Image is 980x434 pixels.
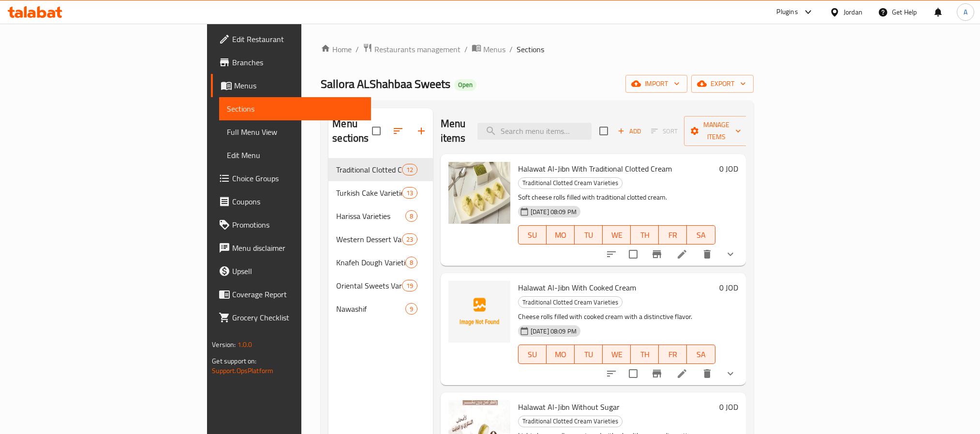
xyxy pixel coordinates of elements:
span: 1.0.0 [238,338,252,351]
span: Get support on: [212,355,256,367]
span: Sections [517,43,544,55]
h6: 0 JOD [719,281,738,294]
a: Grocery Checklist [211,306,371,329]
button: SA [687,345,715,364]
span: 8 [406,258,417,267]
span: Menu disclaimer [232,242,363,254]
nav: breadcrumb [321,43,753,56]
a: Menu disclaimer [211,236,371,260]
span: 9 [406,304,417,314]
span: Harissa Varieties [336,210,405,222]
p: Soft cheese rolls filled with traditional clotted cream. [518,191,715,203]
span: Sections [227,103,363,115]
span: Halawat Al-Jibn Without Sugar [518,400,620,414]
button: MO [547,345,575,364]
span: Menus [483,43,505,55]
button: FR [659,225,687,245]
span: Sort sections [386,119,410,143]
h6: 0 JOD [719,162,738,175]
button: delete [696,243,719,266]
span: Full Menu View [227,126,363,138]
a: Restaurants management [363,43,460,56]
span: Choice Groups [232,173,363,184]
span: TH [635,347,655,362]
span: FR [663,347,683,362]
div: Traditional Clotted Cream Varieties [518,177,623,189]
span: Select section [594,121,614,141]
div: items [402,164,417,175]
button: show more [719,243,742,266]
button: SU [518,225,547,245]
div: items [405,210,417,222]
span: Traditional Clotted Cream Varieties [336,164,401,175]
a: Promotions [211,213,371,236]
span: Nawashif [336,303,405,315]
span: 8 [406,212,417,221]
a: Coupons [211,190,371,213]
span: Grocery Checklist [232,312,363,323]
a: Sections [219,97,371,120]
span: WE [607,347,627,362]
div: items [402,280,417,291]
div: Turkish Cake Varieties13 [328,181,433,204]
span: A [964,7,967,17]
button: delete [696,362,719,385]
a: Edit Restaurant [211,28,371,51]
button: export [691,75,754,93]
div: Oriental Sweets Varieties19 [328,274,433,297]
span: SU [522,347,543,362]
button: Add [614,124,645,139]
span: Edit Restaurant [232,33,363,45]
button: sort-choices [600,243,623,266]
span: export [699,78,746,90]
input: search [477,123,592,140]
span: Select to update [623,244,643,264]
div: Open [454,79,476,91]
a: Upsell [211,260,371,283]
span: import [633,78,680,90]
h6: 0 JOD [719,400,738,414]
span: SA [691,347,711,362]
div: Harissa Varieties8 [328,204,433,228]
span: Upsell [232,265,363,277]
a: Branches [211,51,371,74]
span: Knafeh Dough Varieties [336,257,405,268]
div: Traditional Clotted Cream Varieties [518,416,623,427]
li: / [464,43,468,55]
button: SA [687,225,715,245]
span: Traditional Clotted Cream Varieties [519,177,622,188]
span: Branches [232,57,363,68]
button: Add section [410,119,433,143]
span: 19 [402,281,417,290]
span: Coupons [232,196,363,207]
span: TH [635,228,655,242]
button: import [625,75,687,93]
a: Choice Groups [211,167,371,190]
a: Edit menu item [676,368,688,379]
span: 13 [402,188,417,198]
span: Western Dessert Varieties [336,233,401,245]
nav: Menu sections [328,154,433,324]
button: sort-choices [600,362,623,385]
span: Select section first [645,124,684,139]
button: SU [518,345,547,364]
span: 23 [402,235,417,244]
button: Branch-specific-item [645,362,668,385]
div: items [402,233,417,245]
span: Oriental Sweets Varieties [336,280,401,291]
a: Support.OpsPlatform [212,364,273,377]
div: Traditional Clotted Cream Varieties12 [328,158,433,181]
p: Cheese rolls filled with cooked cream with a distinctive flavor. [518,311,715,323]
a: Menus [472,43,505,56]
div: Jordan [844,7,862,17]
img: Halawat Al-Jibn With Traditional Clotted Cream [448,162,510,224]
div: Western Dessert Varieties23 [328,228,433,251]
svg: Show Choices [725,368,736,379]
span: Sallora ALShahbaa Sweets [321,73,450,95]
span: Open [454,81,476,89]
span: Menus [234,80,363,91]
span: Version: [212,338,236,351]
a: Full Menu View [219,120,371,144]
